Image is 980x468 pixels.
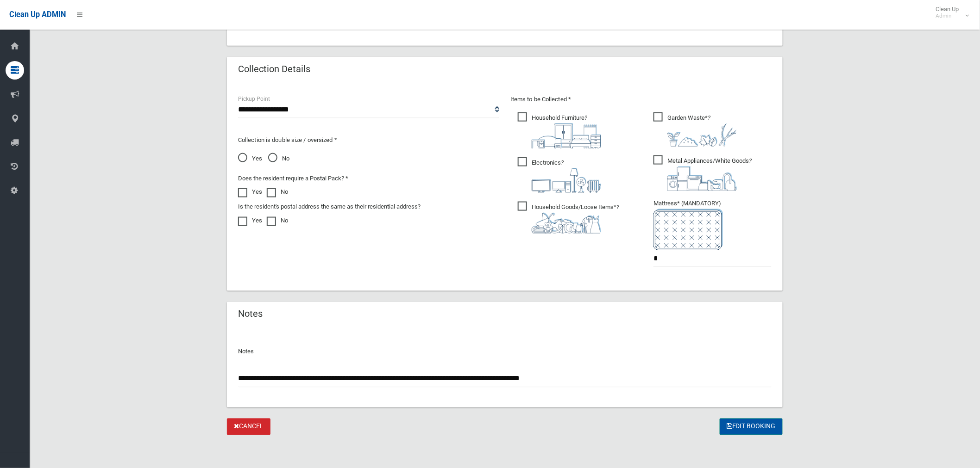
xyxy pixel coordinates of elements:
i: ? [667,157,752,191]
span: Clean Up [931,6,968,19]
header: Notes [227,305,274,323]
label: Yes [238,215,262,226]
span: Clean Up ADMIN [9,10,66,19]
span: Metal Appliances/White Goods [653,155,752,191]
label: No [267,186,288,197]
label: Yes [238,186,262,197]
span: Household Goods/Loose Items* [518,202,619,234]
img: 36c1b0289cb1767239cdd3de9e694f19.png [667,166,737,191]
i: ? [667,114,737,147]
i: ? [532,203,619,234]
span: Household Furniture [518,112,601,148]
span: Garden Waste* [653,112,737,147]
label: No [267,215,288,226]
i: ? [532,114,601,148]
img: e7408bece873d2c1783593a074e5cb2f.png [653,209,723,250]
a: Cancel [227,419,270,436]
p: Items to be Collected * [510,94,772,105]
header: Collection Details [227,60,321,78]
img: 394712a680b73dbc3d2a6a3a7ffe5a07.png [532,168,601,193]
img: 4fd8a5c772b2c999c83690221e5242e0.png [667,123,737,147]
label: Does the resident require a Postal Pack? * [238,173,348,184]
button: Edit Booking [720,419,783,436]
span: Electronics [518,157,601,193]
i: ? [532,159,601,193]
img: aa9efdbe659d29b613fca23ba79d85cb.png [532,123,601,148]
img: b13cc3517677393f34c0a387616ef184.png [532,213,601,234]
span: No [268,153,289,164]
p: Notes [238,346,772,357]
span: Mattress* (MANDATORY) [653,200,772,250]
p: Collection is double size / oversized * [238,135,499,146]
label: Is the resident's postal address the same as their residential address? [238,201,421,212]
small: Admin [936,12,959,19]
span: Yes [238,153,262,164]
